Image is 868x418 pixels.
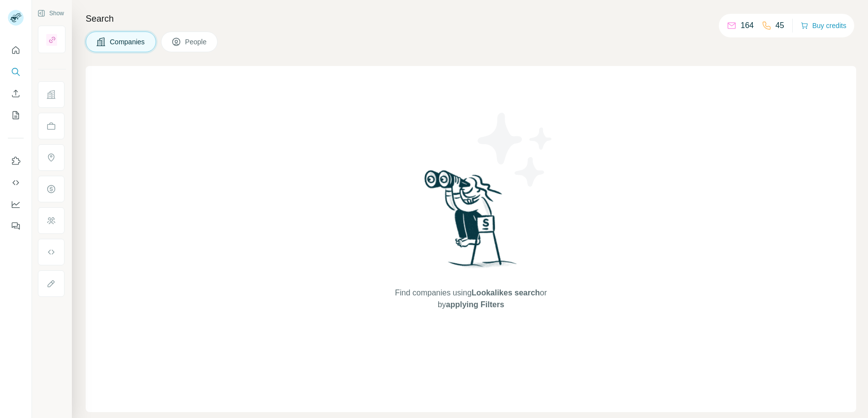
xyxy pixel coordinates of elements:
button: Enrich CSV [8,85,24,102]
span: People [185,37,208,47]
span: applying Filters [446,300,504,309]
img: Surfe Illustration - Stars [471,105,560,194]
p: 45 [775,20,784,32]
button: Use Surfe API [8,174,24,192]
button: Buy credits [801,19,846,32]
img: Surfe Illustration - Woman searching with binoculars [420,167,522,277]
button: Use Surfe on LinkedIn [8,152,24,170]
span: Companies [110,37,146,47]
button: Dashboard [8,195,24,213]
span: Lookalikes search [472,289,540,297]
button: Quick start [8,41,24,59]
button: Show [31,6,71,21]
h4: Search [86,12,856,26]
button: Feedback [8,217,24,235]
button: Search [8,63,24,81]
p: 164 [740,20,754,32]
button: My lists [8,106,24,124]
span: Find companies using or by [392,287,549,311]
